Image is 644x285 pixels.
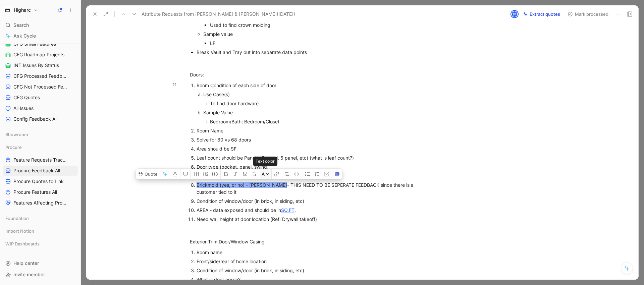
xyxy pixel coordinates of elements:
[294,207,296,213] span: .
[13,167,60,174] span: Procure Feedback All
[3,213,78,225] div: Foundation
[197,182,415,195] span: - THIS NEED TO BE SEPERATE FEEDBACK since there is a customer tied to it
[3,5,40,15] button: HigharcHigharc
[13,260,39,266] span: Help center
[203,31,422,38] div: Sample value
[203,109,409,116] div: Sample Value
[3,71,78,81] a: CFG Processed Feedback
[3,213,78,223] div: Foundation
[13,189,57,195] span: Procure Features All
[3,239,78,249] div: WIP Dashboards
[197,207,281,213] span: AREA - data exposed and should be in
[3,114,78,124] a: Config Feedback All
[210,40,422,47] div: LF
[203,91,409,98] div: Use Case(s)
[13,32,36,40] span: Ask Cycle
[13,83,69,90] span: CFG Not Processed Feedback
[13,105,34,112] span: All Issues
[197,82,276,88] span: Room Condition of each side of door
[197,155,354,161] span: Leaf count should be Panels (2 panel, 5 panel, etc) (what is leaf count?)
[197,128,223,133] span: Room Name
[3,50,78,60] a: CFG Roadmap Projects
[3,187,78,197] a: Procure Features All
[197,259,267,264] span: Front/side/rear of home location
[281,207,294,213] a: SQ.FT
[5,144,22,151] span: Procure
[197,164,269,170] span: Door type (pocket, panel, swing)
[3,198,78,208] a: Features Affecting Procure
[3,166,78,176] a: Procure Feedback All
[3,26,78,124] div: ConfigCFG Small FeaturesCFG Roadmap ProjectsINT Issues By StatusCFG Processed FeedbackCFG Not Pro...
[197,277,240,282] span: What is door apron?
[13,178,64,185] span: Procure Quotes to Link
[197,146,236,152] span: Area should be SF
[3,258,78,268] div: Help center
[5,228,34,234] span: Import Notion
[190,71,422,78] div: Doors:
[3,20,78,30] div: Search
[197,198,304,204] span: Condition of window/door (in brick, in siding, etc)
[197,49,307,55] span: Break Vault and Tray out into separate data points
[13,62,59,69] span: INT Issues By Status
[197,182,287,188] span: Brickmold (yes, or no) - [PERSON_NAME]
[5,215,29,222] span: Foundation
[3,239,78,251] div: WIP Dashboards
[210,21,422,28] div: Used to find crown molding
[3,129,78,139] div: Showroom
[5,131,28,138] span: Showroom
[142,10,295,18] span: Attribute Requests from [PERSON_NAME] & [PERSON_NAME]([DATE])
[14,7,31,13] h1: Higharc
[3,142,78,208] div: ProcureFeature Requests TrackerProcure Feedback AllProcure Quotes to LinkProcure Features AllFeat...
[520,9,563,19] button: Extract quotes
[3,60,78,70] a: INT Issues By Status
[3,142,78,152] div: Procure
[210,118,396,125] div: Bedroom/Bath; Bedroom/Closet
[13,41,56,47] span: CFG Small Features
[3,226,78,238] div: Import Notion
[13,73,69,79] span: CFG Processed Feedback
[4,7,11,13] img: Higharc
[13,272,45,277] span: Invite member
[13,157,68,163] span: Feature Requests Tracker
[197,249,222,255] span: Room name
[13,116,57,122] span: Config Feedback All
[3,82,78,92] a: CFG Not Processed Feedback
[5,240,40,247] span: WIP Dashboards
[210,100,396,107] div: To find door hardware
[3,176,78,186] a: Procure Quotes to Link
[3,103,78,113] a: All Issues
[13,51,64,58] span: CFG Roadmap Projects
[13,21,29,29] span: Search
[13,94,40,101] span: CFG Quotes
[3,129,78,141] div: Showroom
[197,268,304,273] span: Condition of window/door (in brick, in siding, etc)
[136,169,160,179] button: Quote
[197,216,317,222] span: Need wall height at door location (Ref: Drywall takeoff)
[3,93,78,103] a: CFG Quotes
[197,137,251,142] span: Solve for 80 vs 68 doors
[511,11,518,17] img: avatar
[3,39,78,49] a: CFG Small Features
[3,31,78,41] a: Ask Cycle
[190,238,422,245] div: Exterior Trim Door/Window Casing
[565,9,611,19] button: Mark processed
[260,169,271,179] button: A
[3,270,78,280] div: Invite member
[13,199,69,206] span: Features Affecting Procure
[3,155,78,165] a: Feature Requests Tracker
[3,226,78,236] div: Import Notion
